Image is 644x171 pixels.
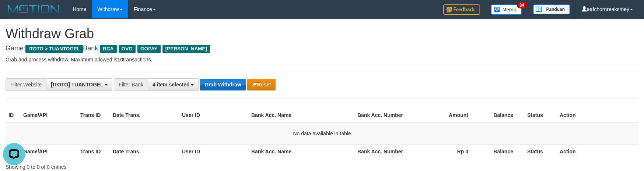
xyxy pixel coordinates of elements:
th: Bank Acc. Name [248,108,354,122]
td: No data available in table [6,122,638,145]
div: Filter Bank [114,78,148,91]
th: Status [524,145,557,158]
th: ID [6,108,20,122]
th: Bank Acc. Name [248,145,354,158]
div: Showing 0 to 0 of 0 entries [6,160,263,171]
button: Reset [247,79,276,90]
th: Status [524,108,557,122]
th: Game/API [20,108,77,122]
th: Action [557,145,638,158]
span: ITOTO > TUANTOGEL [25,45,83,53]
img: panduan.png [533,4,570,14]
img: Button%20Memo.svg [491,4,522,15]
button: [ITOTO] TUANTOGEL [46,78,112,91]
button: Open LiveChat chat widget [3,3,25,25]
span: [PERSON_NAME] [162,45,210,53]
th: Amount [412,108,479,122]
th: Trans ID [77,145,110,158]
th: Game/API [20,145,77,158]
p: Grab and process withdraw. Maximum allowed is transactions. [6,56,638,63]
img: Feedback.jpg [443,4,480,15]
strong: 10 [117,57,123,63]
h1: Withdraw Grab [6,26,638,41]
th: User ID [179,145,248,158]
div: Filter Website [6,78,46,91]
th: Date Trans. [110,108,179,122]
button: 4 item selected [148,78,199,91]
th: Balance [479,108,524,122]
th: Action [557,108,638,122]
span: OVO [119,45,136,53]
img: MOTION_logo.png [6,4,62,15]
span: [ITOTO] TUANTOGEL [51,82,103,88]
h4: Game: Bank: [6,45,638,52]
th: Trans ID [77,108,110,122]
th: Bank Acc. Number [354,108,412,122]
span: 34 [517,2,527,8]
span: BCA [100,45,116,53]
span: GOPAY [137,45,161,53]
th: Date Trans. [110,145,179,158]
th: Balance [479,145,524,158]
button: Grab Withdraw [200,79,245,90]
th: Bank Acc. Number [354,145,412,158]
th: User ID [179,108,248,122]
span: 4 item selected [153,82,189,88]
th: Rp 0 [412,145,479,158]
